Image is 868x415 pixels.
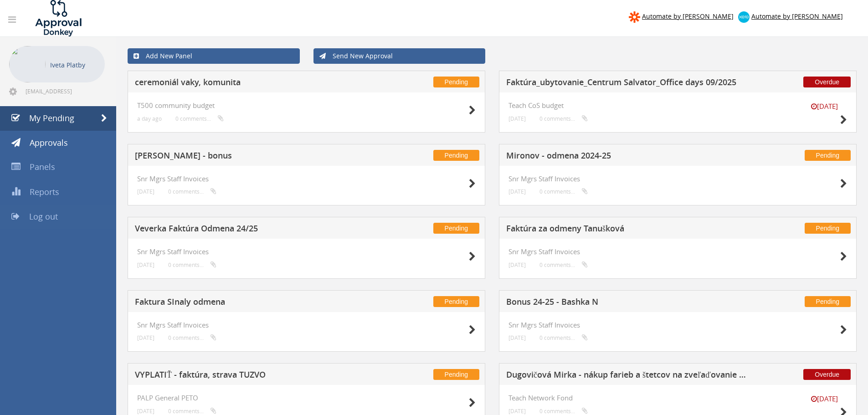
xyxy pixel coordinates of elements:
[137,188,154,195] small: [DATE]
[137,321,476,329] h4: Snr Mgrs Staff Invoices
[29,113,74,123] span: My Pending
[508,102,847,109] h4: Teach CoS budget
[168,261,216,268] small: 0 comments...
[508,248,847,256] h4: Snr Mgrs Staff Invoices
[805,150,851,161] span: Pending
[26,87,103,95] span: [EMAIL_ADDRESS][DOMAIN_NAME]
[433,223,479,234] span: Pending
[30,137,68,148] span: Approvals
[137,175,476,183] h4: Snr Mgrs Staff Invoices
[433,369,479,380] span: Pending
[506,151,746,163] h5: Mironov - odmena 2024-25
[30,186,59,197] span: Reports
[508,334,526,341] small: [DATE]
[539,408,588,415] small: 0 comments...
[508,175,847,183] h4: Snr Mgrs Staff Invoices
[506,224,746,236] h5: Faktúra za odmeny Tanušková
[135,151,375,163] h5: [PERSON_NAME] - bonus
[137,394,476,402] h4: PALP General PETO
[168,188,216,195] small: 0 comments...
[508,261,526,268] small: [DATE]
[135,297,375,309] h5: Faktura SInaly odmena
[801,394,847,404] small: [DATE]
[506,78,746,89] h5: Faktúra_ubytovanie_Centrum Salvator_Office days 09/2025
[803,369,851,380] span: Overdue
[137,102,476,109] h4: T500 community budget
[175,115,224,122] small: 0 comments...
[751,12,843,20] span: Automate by [PERSON_NAME]
[539,261,588,268] small: 0 comments...
[137,248,476,256] h4: Snr Mgrs Staff Invoices
[506,297,746,309] h5: Bonus 24-25 - Bashka N
[433,150,479,161] span: Pending
[801,102,847,111] small: [DATE]
[508,115,526,122] small: [DATE]
[803,77,851,87] span: Overdue
[805,296,851,307] span: Pending
[137,408,154,415] small: [DATE]
[508,188,526,195] small: [DATE]
[137,115,162,122] small: a day ago
[508,321,847,329] h4: Snr Mgrs Staff Invoices
[506,370,746,382] h5: Dugovičová Mirka - nákup farieb a štetcov na zveľaďovanie [PERSON_NAME]
[433,296,479,307] span: Pending
[135,224,375,236] h5: Veverka Faktúra Odmena 24/25
[433,77,479,87] span: Pending
[135,370,375,382] h5: VYPLATIŤ - faktúra, strava TUZVO
[313,48,486,64] a: Send New Approval
[539,115,588,122] small: 0 comments...
[29,211,58,222] span: Log out
[738,11,750,23] img: xero-logo.png
[629,11,640,23] img: zapier-logomark.png
[168,408,216,415] small: 0 comments...
[137,334,154,341] small: [DATE]
[508,394,847,402] h4: Teach Network Fond
[642,12,734,20] span: Automate by [PERSON_NAME]
[135,78,375,89] h5: ceremoniál vaky, komunita
[168,334,216,341] small: 0 comments...
[539,188,588,195] small: 0 comments...
[128,48,300,64] a: Add New Panel
[539,334,588,341] small: 0 comments...
[30,161,55,172] span: Panels
[137,261,154,268] small: [DATE]
[805,223,851,234] span: Pending
[508,408,526,415] small: [DATE]
[50,59,100,71] p: Iveta Platby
